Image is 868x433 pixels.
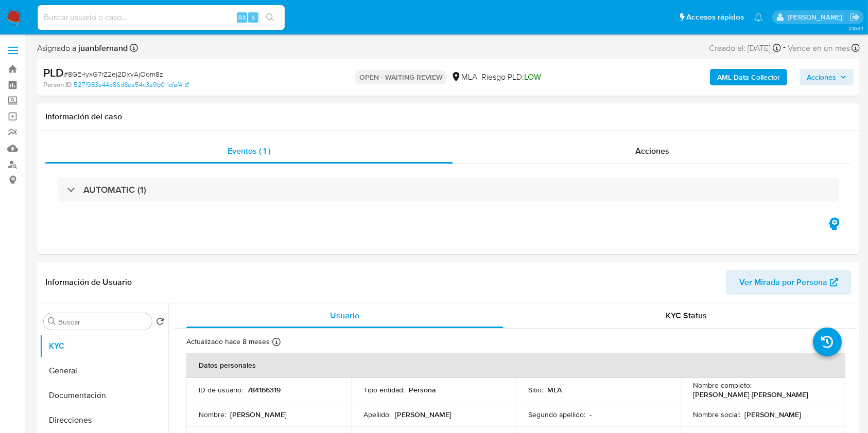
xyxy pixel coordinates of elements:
h1: Información de Usuario [45,277,132,287]
a: Notificaciones [754,13,763,22]
p: [PERSON_NAME] [230,410,287,419]
p: Apellido : [363,410,391,419]
button: Acciones [800,69,854,85]
p: MLA [547,385,562,394]
button: KYC [40,334,168,358]
p: - [589,410,592,419]
p: juanbautista.fernandez@mercadolibre.com [788,12,846,22]
p: [PERSON_NAME] [PERSON_NAME] [693,390,808,399]
span: - [783,41,786,55]
p: OPEN - WAITING REVIEW [355,70,447,84]
b: AML Data Collector [717,69,780,85]
span: Vence en un mes [788,43,850,54]
p: Nombre : [199,410,226,419]
span: Usuario [330,310,359,321]
span: LOW [524,71,541,83]
span: Eventos ( 1 ) [228,145,270,157]
th: Datos personales [186,353,845,377]
b: juanbfernand [76,42,128,54]
span: Alt [238,12,246,22]
span: Acciones [635,145,669,157]
p: Segundo apellido : [528,410,585,419]
p: [PERSON_NAME] [395,410,452,419]
button: Buscar [48,317,56,326]
h1: Información del caso [45,112,852,122]
p: 784166319 [247,385,281,394]
a: Salir [849,12,860,23]
span: Riesgo PLD: [481,71,541,83]
input: Buscar [58,317,148,327]
b: PLD [43,64,64,81]
b: Person ID [43,80,72,89]
button: General [40,358,168,383]
p: Nombre social : [693,410,740,419]
div: MLA [451,71,477,83]
input: Buscar usuario o caso... [38,11,285,24]
p: Actualizado hace 8 meses [186,337,270,347]
span: # 8GE4yxG7rZ2ej2DxvAjOom8z [64,69,163,79]
p: Nombre completo : [693,381,752,390]
h3: AUTOMATIC (1) [83,184,146,195]
p: [PERSON_NAME] [744,410,801,419]
p: ID de usuario : [199,385,243,394]
span: s [252,12,255,22]
button: Direcciones [40,408,168,432]
span: Asignado a [37,43,128,54]
button: Ver Mirada por Persona [726,270,852,295]
span: KYC Status [666,310,707,321]
a: 527f983a44e86d8ea54c3a9b011cfaf4 [74,80,189,89]
p: Sitio : [528,385,543,394]
button: Volver al orden por defecto [156,317,164,329]
p: Persona [409,385,436,394]
button: AML Data Collector [710,69,787,85]
div: AUTOMATIC (1) [58,178,839,202]
button: search-icon [259,10,281,25]
span: Accesos rápidos [686,12,744,23]
div: Creado el: [DATE] [709,41,781,55]
span: Acciones [807,69,836,85]
p: Tipo entidad : [363,385,405,394]
span: Ver Mirada por Persona [739,270,827,295]
button: Documentación [40,383,168,408]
